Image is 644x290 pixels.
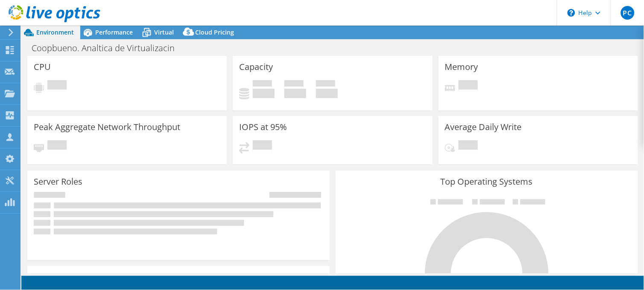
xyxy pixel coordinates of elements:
[47,140,67,152] span: Pending
[253,140,272,152] span: Pending
[239,62,273,72] h3: Capacity
[95,28,133,36] span: Performance
[195,28,234,36] span: Cloud Pricing
[342,177,632,186] h3: Top Operating Systems
[28,43,188,53] h1: Coopbueno. Analtica de Virtualizacin
[253,89,275,98] h4: 0 GiB
[445,122,522,132] h3: Average Daily Write
[34,177,82,186] h3: Server Roles
[34,122,180,132] h3: Peak Aggregate Network Throughput
[34,62,51,72] h3: CPU
[253,80,272,89] span: Used
[316,89,338,98] h4: 0 GiB
[47,80,67,92] span: Pending
[621,6,635,20] span: PC
[459,140,478,152] span: Pending
[445,62,478,72] h3: Memory
[459,80,478,92] span: Pending
[568,9,575,17] svg: \n
[316,80,335,89] span: Total
[34,273,137,282] h3: Top Server Manufacturers
[36,28,74,36] span: Environment
[239,122,287,132] h3: IOPS at 95%
[154,28,174,36] span: Virtual
[284,89,306,98] h4: 0 GiB
[284,80,304,89] span: Free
